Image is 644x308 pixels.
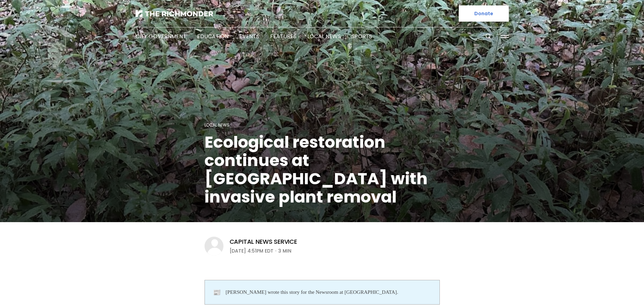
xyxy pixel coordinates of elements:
[307,32,341,40] a: Local News
[239,32,259,40] a: Events
[136,10,213,17] img: The Richmonder
[270,32,296,40] a: Features
[352,32,372,40] a: Sports
[278,247,291,255] span: 3 min
[230,238,297,246] a: Capital News Service
[483,31,494,42] button: Search this site
[230,247,273,255] time: [DATE] 4:51PM EDT
[225,288,398,296] div: [PERSON_NAME] wrote this story for the Newsroom at [GEOGRAPHIC_DATA].
[136,32,186,40] a: City Government
[205,133,440,206] h1: Ecological restoration continues at [GEOGRAPHIC_DATA] with invasive plant removal
[205,122,230,128] a: Local News
[459,5,509,22] a: Donate
[197,32,229,40] a: Education
[213,288,226,296] div: 📰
